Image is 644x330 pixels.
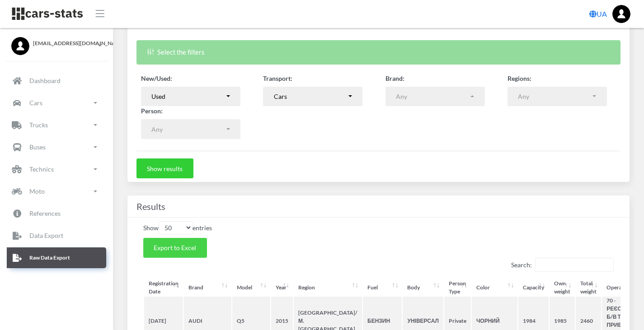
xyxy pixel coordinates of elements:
[29,208,61,219] p: References
[29,186,45,197] p: Moto
[472,279,517,296] th: Color: activate to sort column ascending
[385,74,404,83] label: Brand:
[29,230,63,241] p: Data Export
[33,39,102,47] span: [EMAIL_ADDRESS][DOMAIN_NAME]
[141,119,240,139] button: Any
[141,106,163,116] label: Person:
[143,238,207,258] button: Export to Excel
[7,225,106,246] a: Data Export
[136,40,620,64] div: Select the filters
[29,163,54,175] p: Technics
[586,5,611,23] a: UA
[29,119,48,130] p: Trucks
[151,125,225,134] div: Any
[7,70,106,91] a: Dashboard
[294,279,362,296] th: Region: activate to sort column ascending
[136,199,620,214] h4: Results
[136,158,193,178] button: Show results
[7,203,106,224] a: References
[143,221,212,234] label: Show entries
[7,181,106,202] a: Moto
[576,279,601,296] th: Total weight: activate to sort column ascending
[144,279,183,296] th: Registration Date: activate to sort column ascending
[535,258,614,272] input: Search:
[385,87,485,107] button: Any
[159,221,193,234] select: Showentries
[403,279,443,296] th: Body: activate to sort column ascending
[518,92,591,101] div: Any
[29,253,70,263] p: Raw Data Export
[7,93,106,113] a: Cars
[7,247,106,268] a: Raw Data Export
[511,258,614,272] label: Search:
[232,279,270,296] th: Model: activate to sort column ascending
[363,279,402,296] th: Fuel: activate to sort column ascending
[612,5,630,23] img: ...
[396,92,469,101] div: Any
[550,279,575,296] th: Own weight: activate to sort column ascending
[271,279,293,296] th: Year: activate to sort column ascending
[508,87,607,107] button: Any
[29,141,46,153] p: Buses
[263,74,292,83] label: Transport:
[154,244,196,251] span: Export to Excel
[11,7,84,21] img: navbar brand
[7,137,106,158] a: Buses
[29,75,61,86] p: Dashboard
[11,37,102,47] a: [EMAIL_ADDRESS][DOMAIN_NAME]
[184,279,231,296] th: Brand: activate to sort column ascending
[263,87,362,107] button: Cars
[29,97,42,108] p: Cars
[7,159,106,180] a: Technics
[508,74,531,83] label: Regions:
[518,279,549,296] th: Capacity: activate to sort column ascending
[444,279,471,296] th: Person Type: activate to sort column ascending
[151,92,225,101] div: Used
[7,115,106,135] a: Trucks
[141,74,172,83] label: New/Used:
[274,92,347,101] div: Cars
[141,87,240,107] button: Used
